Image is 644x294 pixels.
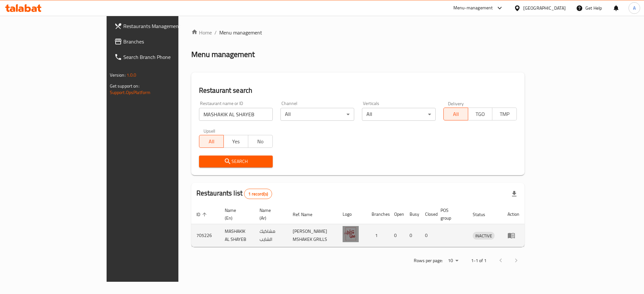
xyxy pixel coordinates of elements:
[362,108,436,121] div: All
[453,4,493,12] div: Menu-management
[199,135,224,148] button: All
[366,204,389,224] th: Branches
[366,224,389,247] td: 1
[443,108,468,120] button: All
[244,191,272,197] span: 1 record(s)
[199,156,273,167] button: Search
[473,232,495,240] span: INACTIVE
[109,34,214,49] a: Branches
[251,137,270,146] span: No
[202,137,221,146] span: All
[288,224,337,247] td: [PERSON_NAME] MSHAKEK GRILLS
[110,82,139,90] span: Get support on:
[633,5,636,12] span: A
[420,204,435,224] th: Closed
[495,109,514,119] span: TMP
[123,22,209,30] span: Restaurants Management
[389,224,404,247] td: 0
[248,135,273,148] button: No
[196,211,209,218] span: ID
[473,211,494,218] span: Status
[226,137,246,146] span: Yes
[468,108,493,120] button: TGO
[343,226,359,242] img: MASHAKIK AL SHAYEB
[507,232,519,239] div: Menu
[223,135,248,148] button: Yes
[127,71,137,79] span: 1.0.0
[389,204,404,224] th: Open
[471,257,487,265] p: 1-1 of 1
[337,204,366,224] th: Logo
[204,128,215,133] label: Upsell
[123,38,209,45] span: Branches
[196,188,272,199] h2: Restaurants list
[191,29,525,36] nav: breadcrumb
[448,101,464,106] label: Delivery
[473,232,495,240] div: INACTIVE
[225,206,247,222] span: Name (En)
[191,204,525,247] table: enhanced table
[446,109,466,119] span: All
[502,204,525,224] th: Action
[109,49,214,65] a: Search Branch Phone
[260,206,280,222] span: Name (Ar)
[244,189,272,199] div: Total records count
[440,206,460,222] span: POS group
[219,29,262,36] span: Menu management
[507,186,522,202] div: Export file
[445,256,461,266] div: Rows per page:
[199,86,517,95] h2: Restaurant search
[110,88,151,97] a: Support.OpsPlatform
[404,204,420,224] th: Busy
[214,29,217,36] li: /
[280,108,354,121] div: All
[414,257,443,265] p: Rows per page:
[404,224,420,247] td: 0
[220,224,255,247] td: MASHAKIK AL SHAYEB
[523,5,566,12] div: [GEOGRAPHIC_DATA]
[110,71,126,79] span: Version:
[123,53,209,61] span: Search Branch Phone
[191,49,255,60] h2: Menu management
[254,224,288,247] td: مشاكيك الشايب
[204,157,268,166] span: Search
[420,224,435,247] td: 0
[293,211,321,218] span: Ref. Name
[109,18,214,34] a: Restaurants Management
[471,109,490,119] span: TGO
[199,108,273,121] input: Search for restaurant name or ID..
[492,108,517,120] button: TMP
